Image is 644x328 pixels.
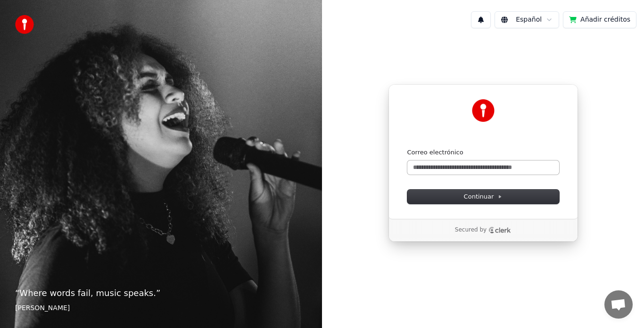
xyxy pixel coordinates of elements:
[15,15,34,34] img: youka
[464,192,503,201] span: Continuar
[15,287,307,300] p: “ Where words fail, music speaks. ”
[563,11,636,28] button: Añadir créditos
[15,304,307,313] footer: [PERSON_NAME]
[604,290,633,319] a: Chat abierto
[407,190,559,204] button: Continuar
[407,148,463,157] label: Correo electrónico
[455,226,487,234] p: Secured by
[488,227,511,233] a: Clerk logo
[472,99,495,122] img: Youka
